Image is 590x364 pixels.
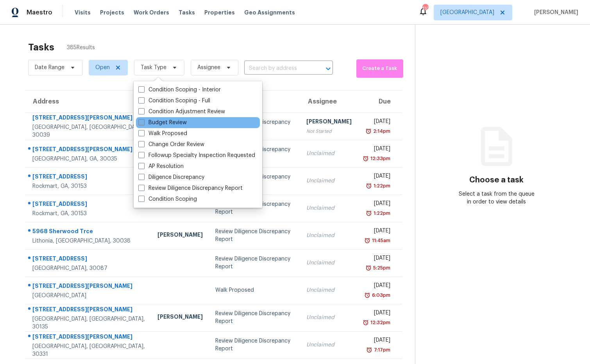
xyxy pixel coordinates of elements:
img: Overdue Alarm Icon [366,182,372,190]
div: Review Diligence Discrepancy Report [215,255,294,271]
span: Projects [100,9,124,16]
label: Review Diligence Discrepancy Report [138,184,243,192]
div: [STREET_ADDRESS][PERSON_NAME] [32,114,145,123]
th: Address [25,91,151,112]
div: 1:22pm [372,209,390,217]
div: [DATE] [364,336,390,346]
div: 6:03pm [370,291,390,299]
div: Unclaimed [306,286,352,294]
img: Overdue Alarm Icon [363,319,369,327]
img: Overdue Alarm Icon [364,291,370,299]
span: Tasks [179,10,195,15]
div: [PERSON_NAME] [157,231,203,241]
div: Unclaimed [306,314,352,321]
div: 7:17pm [372,346,390,354]
label: Condition Adjustment Review [138,108,225,116]
div: Select a task from the queue in order to view details [456,190,537,206]
label: Walk Proposed [138,130,187,137]
div: Walk Proposed [215,286,294,294]
div: [GEOGRAPHIC_DATA], 30087 [32,264,145,272]
div: 2:14pm [372,127,390,135]
div: [DATE] [364,282,390,291]
div: [STREET_ADDRESS][PERSON_NAME] [32,282,145,292]
div: [GEOGRAPHIC_DATA], [GEOGRAPHIC_DATA], 30039 [32,123,145,139]
div: [PERSON_NAME] [306,118,352,127]
div: [PERSON_NAME] [157,313,203,323]
span: Work Orders [134,9,169,16]
div: Unclaimed [306,341,352,349]
div: [GEOGRAPHIC_DATA], GA, 30035 [32,155,145,163]
span: Date Range [35,64,64,71]
span: Maestro [27,9,52,16]
img: Overdue Alarm Icon [365,127,372,135]
img: Overdue Alarm Icon [363,155,369,162]
div: Unclaimed [306,204,352,212]
div: 5968 Sherwood Trce [32,227,145,237]
div: [STREET_ADDRESS] [32,173,145,182]
img: Overdue Alarm Icon [366,346,372,354]
div: [STREET_ADDRESS] [32,255,145,264]
div: Unclaimed [306,177,352,185]
span: 385 Results [67,44,95,52]
th: Assignee [300,91,358,112]
div: [STREET_ADDRESS][PERSON_NAME] [32,305,145,315]
div: Review Diligence Discrepancy Report [215,310,294,325]
div: Unclaimed [306,232,352,239]
label: Budget Review [138,119,187,127]
div: [GEOGRAPHIC_DATA] [32,292,145,300]
label: Condition Scoping - Full [138,97,210,105]
label: Change Order Review [138,141,204,148]
div: [DATE] [364,172,390,182]
label: Condition Scoping - Interior [138,86,221,94]
div: [DATE] [364,227,390,237]
span: Visits [75,9,91,16]
div: [STREET_ADDRESS] [32,200,145,210]
button: Open [323,63,334,74]
img: Overdue Alarm Icon [365,264,372,272]
div: [GEOGRAPHIC_DATA], [GEOGRAPHIC_DATA], 30331 [32,343,145,358]
div: 12:33pm [369,155,390,162]
div: [STREET_ADDRESS][PERSON_NAME] [32,333,145,343]
div: 12:32pm [369,319,390,327]
div: Rockmart, GA, 30153 [32,210,145,218]
span: Create a Task [360,64,400,73]
input: Search by address [244,62,311,75]
span: [PERSON_NAME] [531,9,578,16]
img: Overdue Alarm Icon [364,237,370,244]
button: Create a Task [356,59,404,78]
span: Open [95,64,110,71]
div: 1:22pm [372,182,390,190]
h3: Choose a task [469,176,524,184]
div: [DATE] [364,200,390,209]
div: [STREET_ADDRESS][PERSON_NAME] [32,145,145,155]
div: [DATE] [364,118,390,127]
div: Review Diligence Discrepancy Report [215,200,294,216]
div: 110 [422,5,428,12]
div: Review Diligence Discrepancy Report [215,228,294,243]
div: [DATE] [364,309,390,319]
div: Unclaimed [306,259,352,267]
span: Assignee [197,64,220,71]
div: Unclaimed [306,150,352,157]
div: 11:45am [370,237,390,244]
span: Geo Assignments [244,9,295,16]
img: Overdue Alarm Icon [366,209,372,217]
span: [GEOGRAPHIC_DATA] [440,9,494,16]
div: Rockmart, GA, 30153 [32,182,145,190]
label: Condition Scoping [138,195,197,203]
th: Due [358,91,402,112]
label: Diligence Discrepancy [138,173,204,181]
div: [GEOGRAPHIC_DATA], [GEOGRAPHIC_DATA], 30135 [32,315,145,331]
div: [DATE] [364,254,390,264]
div: [DATE] [364,145,390,155]
label: AP Resolution [138,162,184,170]
span: Properties [204,9,235,16]
span: Task Type [141,64,166,71]
h2: Tasks [28,43,54,51]
div: Not Started [306,127,352,135]
div: Lithonia, [GEOGRAPHIC_DATA], 30038 [32,237,145,245]
div: 5:25pm [372,264,390,272]
div: Review Diligence Discrepancy Report [215,337,294,353]
label: Followup Specialty Inspection Requested [138,152,255,159]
